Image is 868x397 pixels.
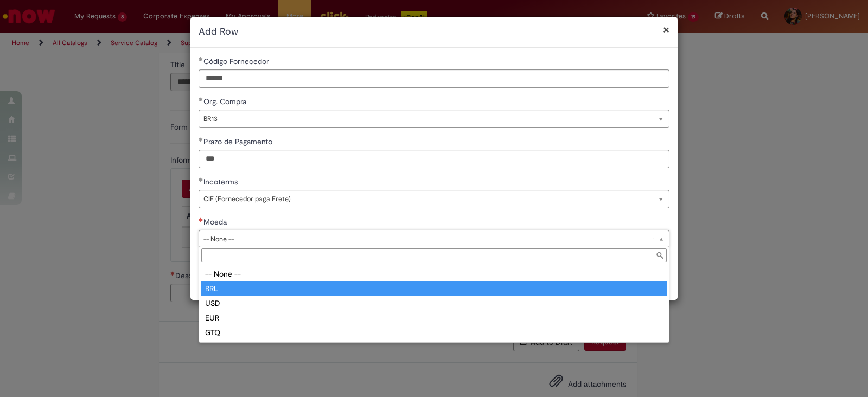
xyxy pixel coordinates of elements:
div: BRL [201,281,667,296]
div: -- None -- [201,267,667,281]
div: USD [201,296,667,311]
ul: Moeda [199,265,669,342]
div: EUR [201,311,667,325]
div: GTQ [201,325,667,340]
